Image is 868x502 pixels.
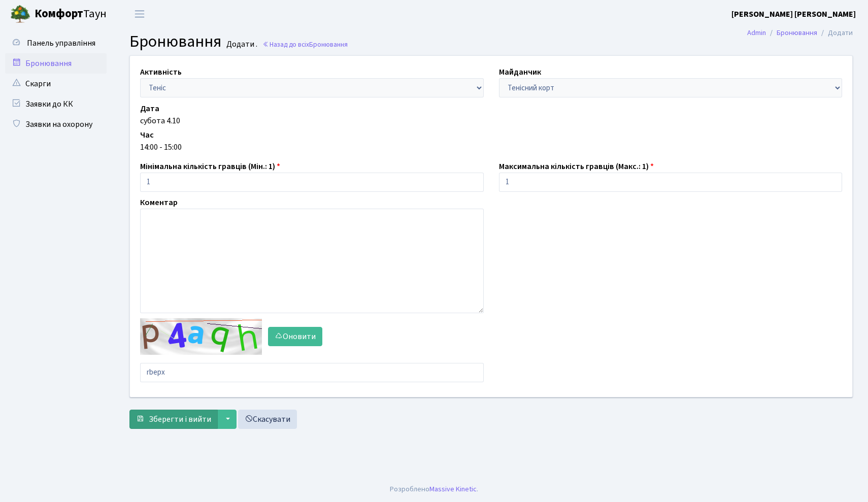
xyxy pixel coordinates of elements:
[238,410,297,429] a: Скасувати
[429,484,477,494] a: Massive Kinetic
[224,40,257,49] small: Додати .
[777,27,817,38] a: Бронювання
[140,160,280,173] label: Мінімальна кількість гравців (Мін.: 1)
[10,4,30,24] img: logo.png
[140,363,484,382] input: Введіть текст із зображення
[140,141,842,153] div: 14:00 - 15:00
[747,27,766,38] a: Admin
[5,33,107,53] a: Панель управління
[140,129,154,141] label: Час
[5,53,107,74] a: Бронювання
[731,8,856,20] a: [PERSON_NAME] [PERSON_NAME]
[127,6,152,22] button: Переключити навігацію
[149,414,211,425] span: Зберегти і вийти
[140,103,159,115] label: Дата
[27,38,95,49] span: Панель управління
[390,484,478,495] div: Розроблено .
[499,160,654,173] label: Максимальна кількість гравців (Макс.: 1)
[262,40,348,49] a: Назад до всіхБронювання
[129,30,221,53] span: Бронювання
[35,6,107,23] span: Таун
[732,22,868,44] nav: breadcrumb
[140,66,182,78] label: Активність
[35,6,83,22] b: Комфорт
[140,115,842,127] div: субота 4.10
[817,27,853,39] li: Додати
[140,196,178,209] label: Коментар
[5,94,107,114] a: Заявки до КК
[309,40,348,49] span: Бронювання
[268,327,322,346] button: Оновити
[499,66,541,78] label: Майданчик
[5,74,107,94] a: Скарги
[5,114,107,135] a: Заявки на охорону
[129,410,218,429] button: Зберегти і вийти
[140,318,262,355] img: default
